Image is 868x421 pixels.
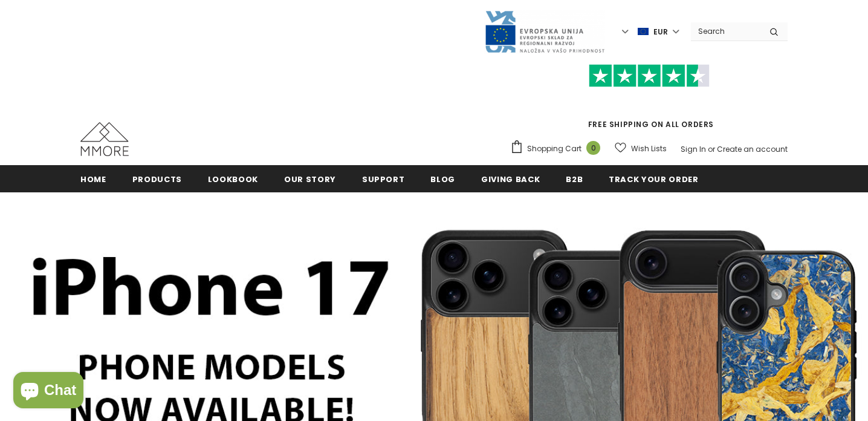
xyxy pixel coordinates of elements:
a: Javni Razpis [484,26,605,36]
span: Giving back [481,174,540,185]
a: Giving back [481,165,540,192]
span: Track your order [609,174,698,185]
a: Products [132,165,182,192]
a: support [362,165,405,192]
img: Trust Pilot Stars [589,64,710,88]
span: FREE SHIPPING ON ALL ORDERS [510,70,788,129]
span: B2B [566,174,583,185]
img: Javni Razpis [484,10,605,54]
inbox-online-store-chat: Shopify online store chat [10,372,87,411]
a: Our Story [284,165,336,192]
a: Lookbook [208,165,258,192]
a: Blog [430,165,455,192]
img: MMORE Cases [80,122,129,156]
span: Blog [430,174,455,185]
a: Track your order [609,165,698,192]
span: 0 [586,141,600,155]
a: Shopping Cart 0 [510,140,606,158]
span: Home [80,174,106,185]
span: or [708,144,715,154]
span: Lookbook [208,174,258,185]
span: Wish Lists [631,143,667,155]
a: Home [80,165,106,192]
a: Sign In [681,144,706,154]
span: EUR [653,26,668,38]
span: Shopping Cart [527,143,581,155]
input: Search Site [691,22,760,40]
span: Our Story [284,174,336,185]
a: Create an account [717,144,788,154]
iframe: Customer reviews powered by Trustpilot [510,87,788,119]
span: Products [132,174,182,185]
a: Wish Lists [615,138,667,159]
span: support [362,174,405,185]
a: B2B [566,165,583,192]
